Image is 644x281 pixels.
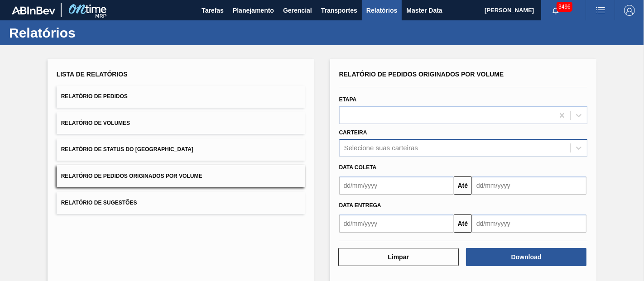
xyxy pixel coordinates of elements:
[466,248,586,266] button: Download
[472,214,586,233] input: dd/mm/yyyy
[61,120,130,126] span: Relatório de Volumes
[595,5,606,16] img: userActions
[557,2,572,12] span: 3496
[57,138,305,161] button: Relatório de Status do [GEOGRAPHIC_DATA]
[57,165,305,187] button: Relatório de Pedidos Originados por Volume
[339,176,454,195] input: dd/mm/yyyy
[283,5,312,16] span: Gerencial
[472,176,586,195] input: dd/mm/yyyy
[454,214,472,233] button: Até
[339,96,357,103] label: Etapa
[321,5,357,16] span: Transportes
[366,5,397,16] span: Relatórios
[12,6,55,14] img: TNhmsLtSVTkK8tSr43FrP2fwEKptu5GPRR3wAAAABJRU5ErkJggg==
[339,202,381,209] span: Data entrega
[57,192,305,214] button: Relatório de Sugestões
[339,71,504,78] span: Relatório de Pedidos Originados por Volume
[338,248,459,266] button: Limpar
[57,86,305,108] button: Relatório de Pedidos
[61,146,193,152] span: Relatório de Status do [GEOGRAPHIC_DATA]
[61,200,137,206] span: Relatório de Sugestões
[541,4,570,17] button: Notificações
[233,5,274,16] span: Planejamento
[339,164,377,171] span: Data coleta
[61,93,128,100] span: Relatório de Pedidos
[339,129,367,136] label: Carteira
[9,28,170,38] h1: Relatórios
[624,5,635,16] img: Logout
[344,144,418,152] div: Selecione suas carteiras
[406,5,442,16] span: Master Data
[57,112,305,134] button: Relatório de Volumes
[454,176,472,195] button: Até
[202,5,224,16] span: Tarefas
[339,214,454,233] input: dd/mm/yyyy
[61,173,202,179] span: Relatório de Pedidos Originados por Volume
[57,71,128,78] span: Lista de Relatórios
